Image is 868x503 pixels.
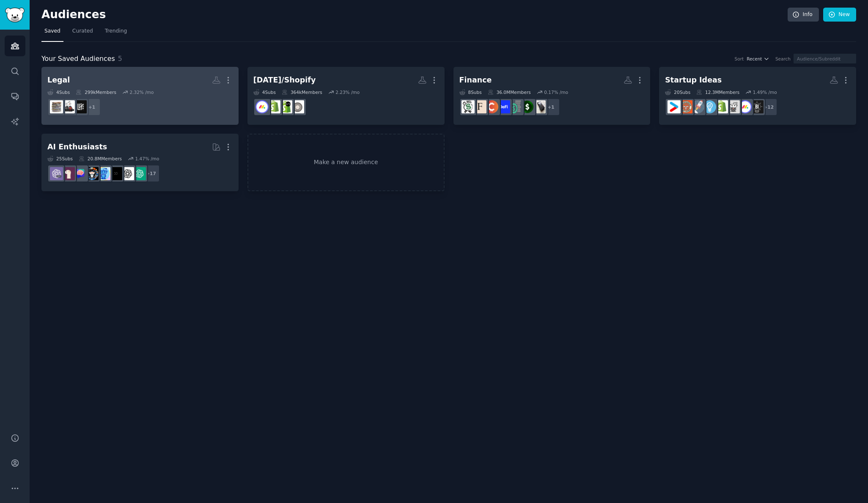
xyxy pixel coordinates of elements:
div: 20.8M Members [79,156,122,162]
img: startups [691,100,704,113]
div: 2.32 % /mo [129,89,154,95]
a: Info [788,8,819,22]
a: New [823,8,856,22]
img: mondaydotcom [255,100,269,113]
img: paralegal [50,100,63,113]
div: 0.17 % /mo [544,89,568,95]
a: Legal4Subs299kMembers2.32% /mo+1LawFirmLawyertalkparalegal [41,67,239,125]
img: shopifyDev [279,100,292,113]
img: LocalLLaMA [62,167,75,180]
button: Recent [747,56,769,62]
span: Curated [72,27,93,35]
a: Curated [69,25,96,42]
a: Make a new audience [247,134,445,192]
div: Startup Ideas [665,75,722,85]
img: finance [473,100,486,113]
div: + 17 [142,165,160,182]
img: shopify [267,100,280,113]
img: shopify [715,100,728,113]
a: AI Enthusiasts25Subs20.8MMembers1.47% /mo+17ChatGPTOpenAIArtificialInteligenceartificialaiArtChat... [41,134,239,192]
div: Search [775,56,791,62]
div: 36.0M Members [488,89,531,95]
div: 4 Sub s [47,89,70,95]
a: Saved [41,25,63,42]
div: Finance [459,75,492,85]
img: ChatGPT [133,167,146,180]
a: Trending [102,25,130,42]
img: ChatGPTPro [50,167,63,180]
span: Trending [105,27,127,35]
img: MiddleClassFinance [533,100,546,113]
img: aiArt [85,167,99,180]
img: Lawyertalk [62,100,75,113]
span: Saved [44,27,60,35]
a: Finance8Subs36.0MMembers0.17% /mo+1MiddleClassFinanceMoneyFinancialPlanningdefiCryptoCurrencyfina... [453,67,651,125]
div: 12.3M Members [696,89,739,95]
img: procurement [727,100,740,113]
img: EntrepreneurRideAlong [679,100,692,113]
div: 2.23 % /mo [335,89,360,95]
div: 1.47 % /mo [135,156,159,162]
img: ShopifyeCommerce [291,100,304,113]
img: artificial [97,167,110,180]
div: + 1 [83,98,101,116]
div: 364k Members [282,89,322,95]
div: 4 Sub s [253,89,276,95]
div: AI Enthusiasts [47,142,107,152]
span: 5 [118,55,122,63]
img: Business_Ideas [750,100,764,113]
img: OpenAI [121,167,134,180]
div: + 12 [760,98,777,116]
div: 25 Sub s [47,156,73,162]
img: startup [667,100,681,113]
img: Money [521,100,534,113]
h2: Audiences [41,8,788,22]
a: [DATE]/Shopify4Subs364kMembers2.23% /moShopifyeCommerceshopifyDevshopifymondaydotcom [247,67,445,125]
img: defi [497,100,510,113]
a: Startup Ideas20Subs12.3MMembers1.49% /mo+12Business_IdeasmondaydotcomprocurementshopifyEntreprene... [659,67,856,125]
img: ArtificialInteligence [109,167,122,180]
img: CryptoCurrency [485,100,498,113]
div: Legal [47,75,70,85]
img: LawFirm [74,100,87,113]
div: 8 Sub s [459,89,482,95]
div: [DATE]/Shopify [253,75,316,85]
img: Entrepreneur [703,100,716,113]
img: mondaydotcom [739,100,752,113]
div: 299k Members [76,89,116,95]
img: FluentInFinance [461,100,475,113]
img: FinancialPlanning [509,100,522,113]
span: Your Saved Audiences [41,54,115,64]
div: 1.49 % /mo [753,89,777,95]
div: Sort [735,56,744,62]
span: Recent [747,56,762,62]
div: 20 Sub s [665,89,690,95]
img: ChatGPTPromptGenius [74,167,87,180]
input: Audience/Subreddit [794,54,856,63]
img: GummySearch logo [5,8,25,22]
div: + 1 [542,98,560,116]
